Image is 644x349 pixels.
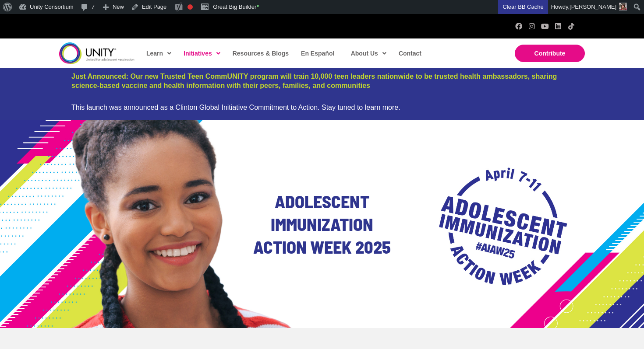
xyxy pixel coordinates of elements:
[528,23,535,30] a: Instagram
[233,50,289,57] span: Resources & Blogs
[399,50,421,57] span: Contact
[534,50,566,57] span: Contribute
[59,42,134,64] img: unity-logo-dark
[351,47,386,60] span: About Us
[394,43,425,63] a: Contact
[228,43,292,63] a: Resources & Blogs
[301,50,334,57] span: En Español
[541,23,548,30] a: YouTube
[253,191,391,257] span: Adolescent Immunization Action Week 2025
[570,3,616,10] span: [PERSON_NAME]
[184,47,220,60] span: Initiatives
[297,43,338,63] a: En Español
[71,73,557,89] a: Just Announced: Our new Trusted Teen CommUNITY program will train 10,000 teen leaders nationwide ...
[515,23,522,30] a: Facebook
[188,4,193,10] div: Focus keyphrase not set
[347,43,390,63] a: About Us
[619,3,627,10] img: Avatar photo
[515,45,585,62] a: Contribute
[71,103,573,112] div: This launch was announced as a Clinton Global Initiative Commitment to Action. Stay tuned to lear...
[256,2,259,10] span: •
[146,47,171,60] span: Learn
[555,23,562,30] a: LinkedIn
[568,23,575,30] a: TikTok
